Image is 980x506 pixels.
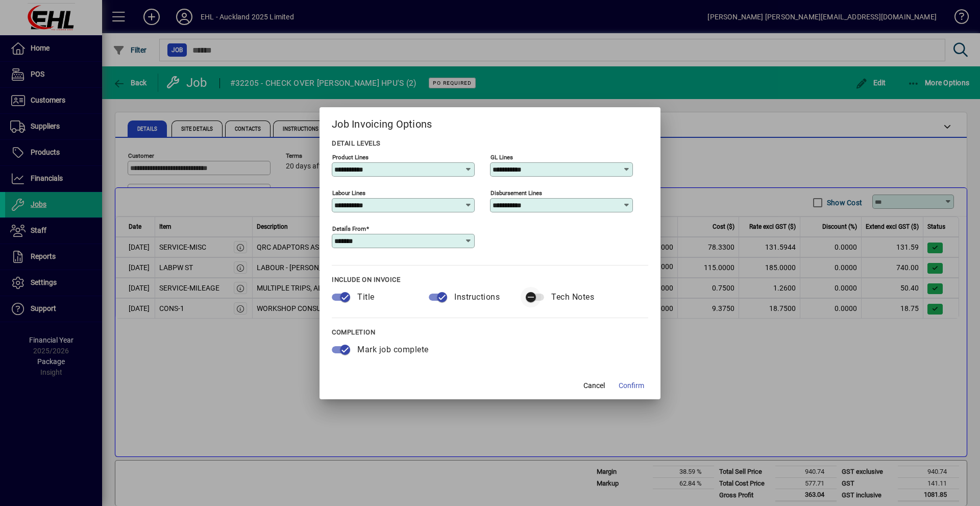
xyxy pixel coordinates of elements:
div: INCLUDE ON INVOICE [332,274,648,286]
span: Mark job complete [357,345,429,354]
div: COMPLETION [332,326,648,339]
button: Cancel [578,377,610,395]
mat-label: GL Lines [491,153,513,160]
div: DETAIL LEVELS [332,137,648,150]
span: Cancel [583,380,605,391]
mat-label: Product Lines [332,153,369,160]
span: Instructions [454,292,500,302]
h2: Job Invoicing Options [320,107,660,137]
span: Confirm [619,380,644,391]
mat-label: Labour Lines [332,189,365,196]
span: Title [357,292,375,302]
mat-label: Details From [332,225,366,232]
span: Tech Notes [551,292,594,302]
mat-label: Disbursement Lines [491,189,542,196]
button: Confirm [615,377,648,395]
